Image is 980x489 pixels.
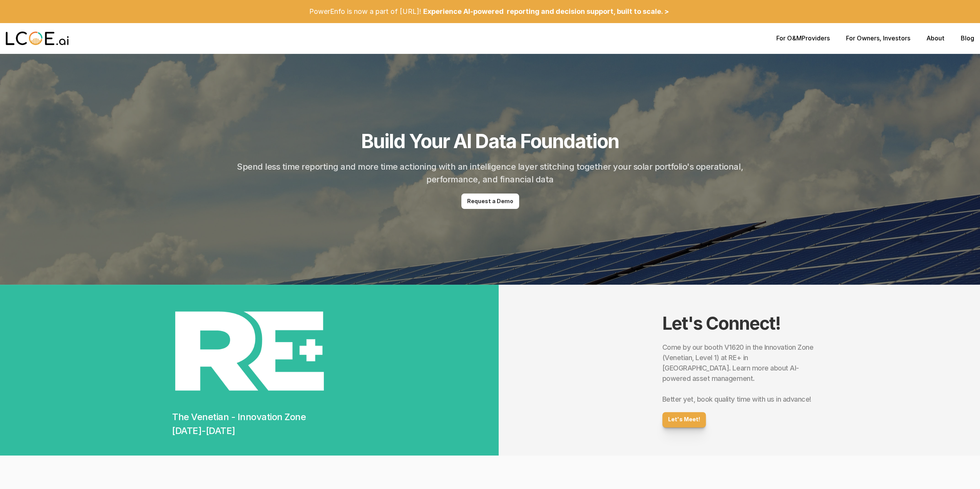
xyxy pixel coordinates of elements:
[776,35,830,42] p: Providers
[846,34,879,42] a: For Owners
[461,194,519,209] a: Request a Demo
[961,34,974,42] a: Blog
[846,35,910,42] p: , Investors
[210,160,770,186] h2: Spend less time reporting and more time actioning with an intelligence layer stitching together y...
[662,342,816,404] h2: Come by our booth V1620 in the Innovation Zone (Venetian, Level 1) at RE+ in [GEOGRAPHIC_DATA]. L...
[776,34,802,42] a: For O&M
[841,391,980,489] iframe: Chat Widget
[361,130,619,153] h1: Build Your AI Data Foundation
[467,198,513,205] p: Request a Demo
[421,2,671,21] a: Experience AI-powered reporting and decision support, built to scale. >
[662,412,706,427] a: Let's Meet!
[309,7,421,16] p: PowerEnfo is now a part of [URL]!
[668,416,700,423] p: Let's Meet!
[423,7,669,16] p: Experience AI-powered reporting and decision support, built to scale. >
[172,410,311,438] h2: The Venetian - Innovation Zone [DATE]-[DATE]
[662,313,816,334] h1: Let's Connect!
[926,34,945,42] a: About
